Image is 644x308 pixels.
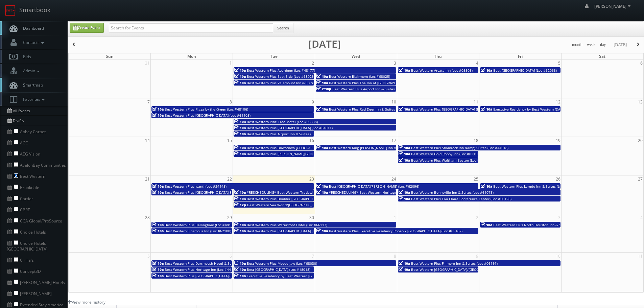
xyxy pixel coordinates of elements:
span: 10a [316,107,328,112]
span: 11 [637,253,643,260]
span: Best [GEOGRAPHIC_DATA][PERSON_NAME] (Loc #62096) [329,184,419,189]
span: Best Western Plus [GEOGRAPHIC_DATA] (Loc #50153) [247,229,333,233]
span: 10a [234,125,246,130]
span: 10a [152,113,164,118]
span: Admin [20,68,41,74]
span: 10a [152,229,164,233]
span: 3 [393,60,397,67]
span: 10a [399,190,410,195]
span: 10a [234,151,246,156]
span: 2 [475,214,479,221]
span: Best Western Plus Executive Residency Phoenix [GEOGRAPHIC_DATA] (Loc #03167) [329,229,462,233]
span: Best Western King [PERSON_NAME] Inn & Suites (Loc #62106) [329,145,429,150]
span: *RESCHEDULING* Best Western Heritage Inn (Loc #05465) [329,190,425,195]
span: 10a [234,267,246,272]
span: Best Western Plus Boulder [GEOGRAPHIC_DATA] (Loc #06179) [247,196,347,201]
span: Best Western Plus Waterfront Hotel (Loc #66117) [247,222,327,227]
span: 10a [399,151,410,156]
span: 2:30p [316,87,331,91]
span: Contacts [20,40,46,45]
span: Best Western Plus North Houston Inn & Suites (Loc #44475) [493,222,591,227]
span: 6 [229,253,233,260]
span: 26 [555,175,561,183]
span: 1 [229,60,233,67]
span: Favorites [20,96,46,102]
span: 10a [316,184,328,189]
span: Best Western Arcata Inn (Loc #05505) [411,68,473,73]
span: Best Western Plus Downtown [GEOGRAPHIC_DATA] (Loc #48199) [247,145,351,150]
span: 8 [229,98,233,105]
span: Best Western Plus Airport Inn & Suites (Loc #68034) [247,132,331,136]
a: View more history [68,299,105,305]
span: 24 [391,175,397,183]
span: 13 [637,98,643,105]
span: Best Western Plus Fillmore Inn & Suites (Loc #06191) [411,261,498,266]
span: Best Western Plus [GEOGRAPHIC_DATA] (Loc #61105) [165,113,251,118]
span: 10a [152,190,164,195]
span: 10a [481,222,492,227]
span: 4 [640,214,643,221]
img: smartbook-logo.png [5,5,16,16]
span: 22 [226,175,233,183]
input: Search for Events [109,23,273,33]
span: Bids [20,54,31,60]
span: Mon [187,53,196,59]
span: Best Western Plus Moose Jaw (Loc #68030) [247,261,317,266]
span: 10a [234,274,246,278]
span: 10a [234,119,246,124]
span: 31 [144,60,150,67]
span: 10a [481,68,492,73]
span: 10a [152,184,164,189]
span: 9 [311,98,315,105]
button: day [598,41,609,49]
span: Best Western Gold Poppy Inn (Loc #03153) [411,151,480,156]
span: 7 [147,98,150,105]
button: week [585,41,598,49]
span: 19 [555,137,561,144]
span: 25 [473,175,479,183]
span: 10a [316,145,328,150]
span: 10a [399,107,410,112]
span: 12 [555,98,561,105]
span: 10a [234,80,246,85]
a: Create Event [70,23,104,33]
span: 7 [311,253,315,260]
span: 10a [234,190,246,195]
span: Best Western Sicamous Inn (Loc #62108) [165,229,231,233]
span: 10a [481,107,492,112]
span: 10a [152,267,164,272]
span: Executive Residency by Best Western [DATE] (Loc #44764) [493,107,587,112]
span: *RESCHEDULING* Best Western Tradewinds (Loc #05429) [247,190,341,195]
span: Best Western Plus Waltham Boston (Loc #22009) [411,158,491,163]
span: 5 [557,60,561,67]
span: 16 [309,137,315,144]
span: 10a [316,74,328,79]
span: 3 [557,214,561,221]
span: Best Western Blairmore (Loc #68025) [329,74,390,79]
span: Best Western Plus Eau Claire Conference Center (Loc #50126) [411,196,511,201]
span: 29 [226,214,233,221]
span: 10a [316,80,328,85]
span: 1 [393,214,397,221]
span: Tue [270,53,278,59]
span: Best Western Plus [GEOGRAPHIC_DATA] (shoot 1 of 2) (Loc #15116) [165,274,273,278]
span: 18 [473,137,479,144]
span: Best Western Plus Plaza by the Green (Loc #48106) [165,107,248,112]
span: 10a [234,196,246,201]
span: Wed [352,53,360,59]
span: Best Western Plus Heritage Inn (Loc #44463) [165,267,238,272]
span: 28 [144,214,150,221]
span: 10a [316,229,328,233]
span: 10a [152,261,164,266]
span: Best [GEOGRAPHIC_DATA] (Loc #62063) [493,68,557,73]
span: 10a [399,261,410,266]
h2: [DATE] [308,41,341,47]
span: 10a [234,145,246,150]
span: 4 [475,60,479,67]
span: Fri [518,53,523,59]
span: 10a [234,229,246,233]
span: 9 [475,253,479,260]
span: Best Western Plus Valemount Inn & Suites (Loc #62120) [247,80,338,85]
span: Best Western Plus Laredo Inn & Suites (Loc #44702) [493,184,578,189]
span: Best Western Sea World/[GEOGRAPHIC_DATA] (Loc #54046) [247,203,343,207]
